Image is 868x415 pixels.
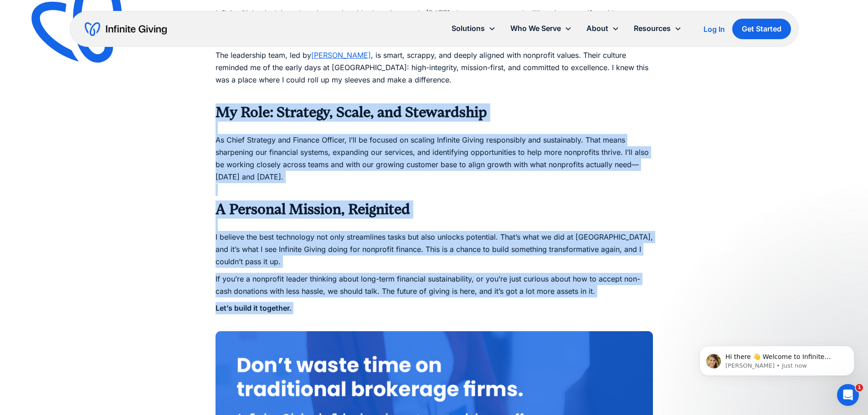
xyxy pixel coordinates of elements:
div: Who We Serve [510,22,561,35]
iframe: Intercom notifications message [686,327,868,390]
strong: A Personal Mission, Reignited [216,201,410,218]
strong: Let’s build it together. ‍ [216,303,292,313]
div: Who We Serve [503,19,579,38]
div: Log In [704,26,725,33]
a: Log In [704,24,725,35]
iframe: Intercom live chat [837,384,859,406]
a: [PERSON_NAME] [311,51,371,60]
a: Get Started [732,19,791,39]
div: Resources [627,19,689,38]
div: Solutions [452,22,485,35]
p: If you’re a nonprofit leader thinking about long-term financial sustainability, or you’re just cu... [216,273,653,297]
p: The leadership team, led by , is smart, scrappy, and deeply aligned with nonprofit values. Their ... [216,49,653,99]
span: 1 [856,384,863,391]
a: home [85,22,167,36]
div: Solutions [444,19,503,38]
div: Resources [634,22,671,35]
div: About [579,19,627,38]
p: As Chief Strategy and Finance Officer, I’ll be focused on scaling Infinite Giving responsibly and... [216,122,653,196]
strong: My Role: Strategy, Scale, and Stewardship [216,104,487,121]
p: I believe the best technology not only streamlines tasks but also unlocks potential. That’s what ... [216,219,653,268]
div: About [586,22,608,35]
